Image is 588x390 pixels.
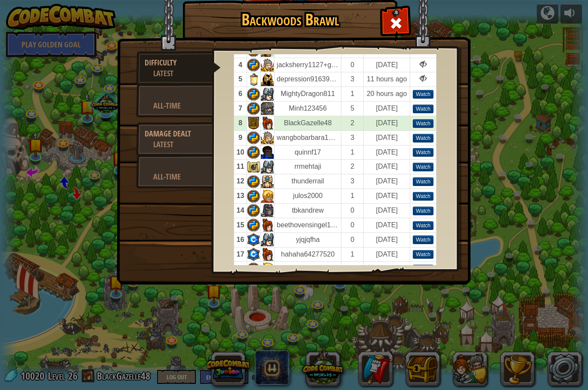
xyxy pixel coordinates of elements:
td: 5 [234,72,247,87]
td: [DATE] [364,189,410,204]
div: Watch [413,235,433,244]
div: Watch [413,177,433,186]
tr: View solution [234,145,436,160]
td: 13 [234,189,247,204]
td: 7 [234,102,247,116]
td: 4 [234,58,247,72]
td: Python [247,87,260,102]
a: All-Time [136,155,213,188]
td: 18 [234,262,247,276]
td: [DATE] [364,145,410,160]
td: yjqjqfha [274,232,341,247]
td: 2 [341,160,364,174]
div: Latest [153,68,212,79]
td: Python [247,130,260,145]
td: Pablinsky [274,262,341,276]
tr: View solution [234,218,436,232]
td: [DATE] [364,116,410,130]
div: Difficulty [145,57,212,68]
td: 5 [341,102,364,116]
tr: View solution [234,189,436,204]
td: jacksherry1127+gplus [274,58,341,72]
td: Minh123456 [274,102,341,116]
td: Python [247,218,260,232]
div: Watch [413,90,433,99]
div: Watch [413,134,433,142]
div: Watch [413,192,433,201]
tr: View solution [234,247,436,262]
a: DifficultyLatest [136,51,221,85]
td: 16 [234,232,247,247]
td: 15 [234,218,247,232]
td: thunderrail [274,174,341,189]
tr: View solution [234,87,436,102]
div: Watch [413,105,433,113]
td: beethovensingel110+gplus [274,218,341,232]
td: Python [247,102,260,116]
div: Watch [413,250,433,259]
td: 2 [341,116,364,130]
td: Python [247,174,260,189]
td: BlackGazelle48 [274,116,341,130]
div: Watch [413,207,433,215]
td: 8 [234,116,247,130]
td: 6 [234,87,247,102]
a: All-Time [136,84,213,117]
td: 9 [234,130,247,145]
tr: View solution [234,203,436,218]
td: tbkandrew [274,203,341,218]
td: Python [247,58,260,72]
td: [DATE] [364,174,410,189]
td: 14 [234,203,247,218]
div: Watch [413,148,433,157]
td: 17 [234,247,247,262]
td: Python [247,189,260,204]
div: Watch [413,221,433,230]
td: 3 [341,72,364,87]
td: MightyDragon811 [274,87,341,102]
td: 0 [341,218,364,232]
td: Cpp [247,232,260,247]
div: Latest [153,139,204,150]
td: [DATE] [364,102,410,116]
td: depression91639282 [274,72,341,87]
td: [DATE] [364,218,410,232]
tr: View solution [234,130,436,145]
td: 0 [341,203,364,218]
td: [DATE] [364,232,410,247]
td: [DATE] [364,262,410,276]
td: 1 [341,87,364,102]
td: rrmehtaji [274,160,341,174]
div: All-Time [153,171,204,182]
td: Python [247,262,260,276]
td: julos2000 [274,189,341,204]
h1: Backwoods Brawl [192,11,389,29]
tr: Can't view top 5 solutions [234,58,436,72]
tr: View solution [234,232,436,247]
td: quinnf17 [274,145,341,160]
td: Java [247,116,260,130]
a: Damage DealtLatest [136,122,213,156]
div: Watch [413,119,433,128]
td: Cpp [247,247,260,262]
td: Python [247,145,260,160]
div: All-Time [153,100,204,111]
td: 1 [341,247,364,262]
td: 10 [234,145,247,160]
tr: View solution [234,174,436,189]
div: Watch [413,163,433,171]
div: Damage Dealt [145,128,204,139]
td: 3 [341,262,364,276]
td: 0 [341,232,364,247]
td: hahaha64277520 [274,247,341,262]
tr: View solution [234,102,436,116]
td: 1 [341,145,364,160]
td: [DATE] [364,130,410,145]
td: Javascript [247,72,260,87]
td: 11 hours ago [364,72,410,87]
td: Python [247,203,260,218]
td: 12 [234,174,247,189]
td: Lua [247,160,260,174]
td: 1 [341,189,364,204]
tr: View solution [234,262,436,276]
